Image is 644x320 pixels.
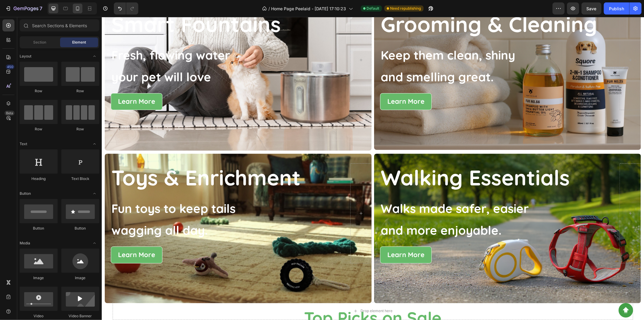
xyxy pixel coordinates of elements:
div: Video Banner [61,313,99,319]
span: Home Page Peelaid - [DATE] 17:10:23 [271,5,346,12]
button: Save [582,2,601,15]
div: Text Block [61,176,99,181]
a: Learn More [278,230,330,247]
div: Video [20,313,58,319]
span: Save [587,6,597,11]
div: Row [61,126,99,132]
button: <p>Button</p> [517,286,531,301]
span: Default [367,6,380,11]
h2: Toys & Enrichment [9,146,239,175]
h2: Walking Essentials [278,146,508,175]
p: Fun toys to keep tails wagging all day. [10,181,238,224]
a: Learn More [9,76,61,93]
div: Button [20,226,58,231]
span: / [269,5,270,12]
span: Section [34,40,46,45]
a: Learn More [278,76,330,93]
button: 7 [2,2,45,15]
div: Beta [5,111,14,116]
p: Walks made safer, easier and more enjoyable. [279,181,508,224]
span: Media [20,240,30,246]
p: Learn More [16,79,53,91]
span: Toggle open [90,139,99,149]
span: Need republishing [390,6,421,11]
div: Row [61,88,99,94]
div: Image [61,275,99,281]
div: Publish [609,5,624,12]
div: 450 [6,64,14,69]
span: Toggle open [90,51,99,61]
button: Publish [604,2,629,15]
input: Search Sections & Elements [20,19,99,31]
span: Element [72,40,86,45]
div: Row [20,126,58,132]
div: Undo/Redo [114,2,138,15]
span: Button [20,191,31,196]
div: Row [20,88,58,94]
div: Heading [20,176,58,181]
iframe: Design area [102,17,644,320]
p: Learn More [16,232,53,244]
p: Learn More [286,232,323,244]
div: Image [20,275,58,281]
p: Keep them clean, shiny and smelling great. [279,27,508,71]
a: Learn More [9,230,61,247]
span: Toggle open [90,238,99,248]
p: Learn More [286,79,323,91]
span: Text [20,141,27,147]
p: 7 [40,5,42,12]
span: Layout [20,54,31,59]
div: Button [61,226,99,231]
p: Fresh, flowing water your pet will love [10,27,238,71]
span: Toggle open [90,189,99,198]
